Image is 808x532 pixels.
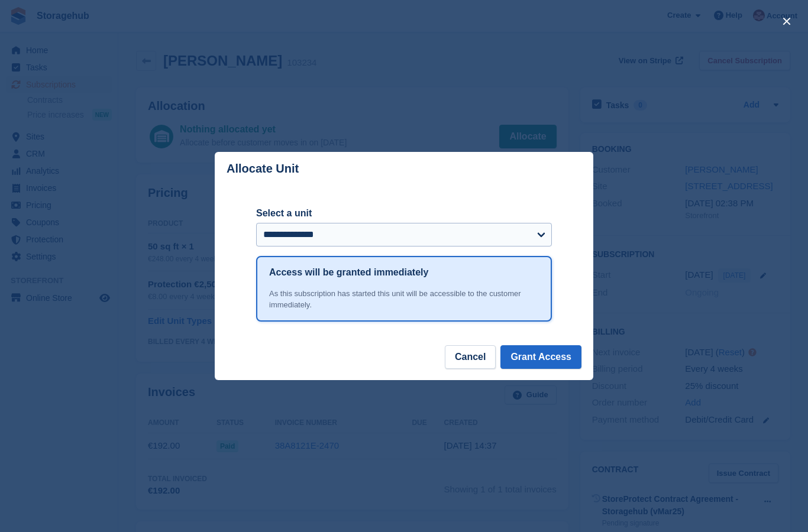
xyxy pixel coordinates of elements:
[256,206,552,220] label: Select a unit
[269,288,539,311] div: As this subscription has started this unit will be accessible to the customer immediately.
[227,162,299,176] p: Allocate Unit
[777,12,796,31] button: close
[500,345,581,369] button: Grant Access
[269,265,428,280] h1: Access will be granted immediately
[445,345,496,369] button: Cancel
